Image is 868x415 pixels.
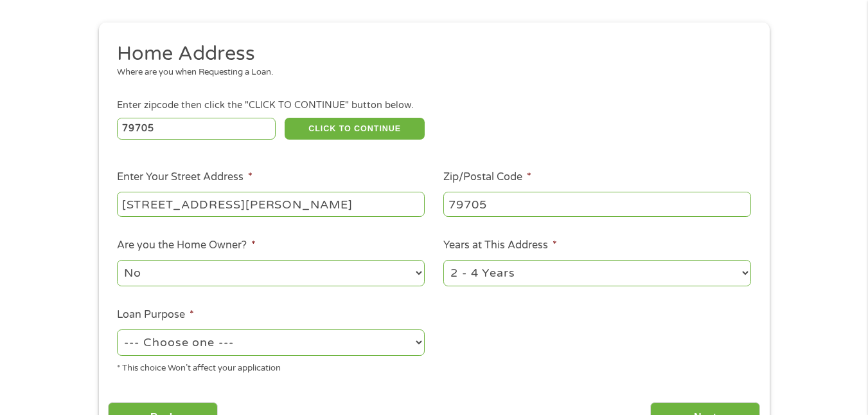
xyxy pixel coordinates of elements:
[117,98,750,113] div: Enter zipcode then click the "CLICK TO CONTINUE" button below.
[117,41,741,67] h2: Home Address
[117,308,194,322] label: Loan Purpose
[285,118,425,140] button: CLICK TO CONTINUE
[117,171,252,184] label: Enter Your Street Address
[117,118,276,140] input: Enter Zipcode (e.g 01510)
[117,239,256,252] label: Are you the Home Owner?
[117,358,425,375] div: * This choice Won’t affect your application
[117,192,425,216] input: 1 Main Street
[443,239,557,252] label: Years at This Address
[117,66,741,79] div: Where are you when Requesting a Loan.
[443,171,531,184] label: Zip/Postal Code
